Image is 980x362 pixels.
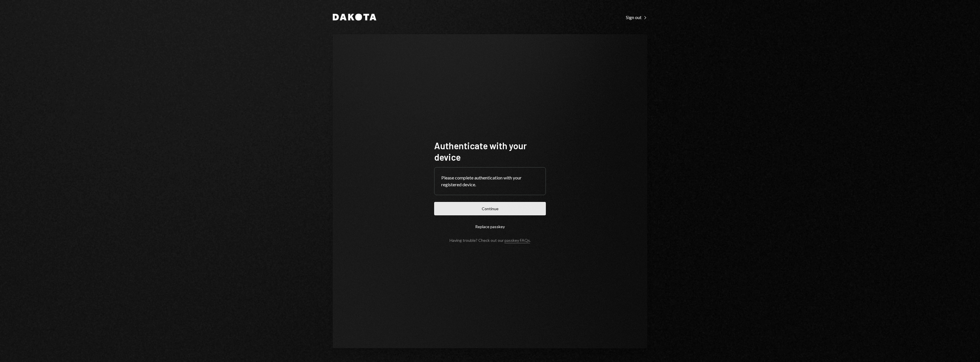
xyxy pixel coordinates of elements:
button: Replace passkey [434,220,546,233]
div: Having trouble? Check out our . [450,238,531,243]
div: Please complete authentication with your registered device. [441,174,539,188]
a: Sign out [626,14,647,20]
div: Sign out [626,15,647,20]
button: Continue [434,202,546,215]
h1: Authenticate with your device [434,140,546,163]
a: passkey FAQs [505,238,530,243]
